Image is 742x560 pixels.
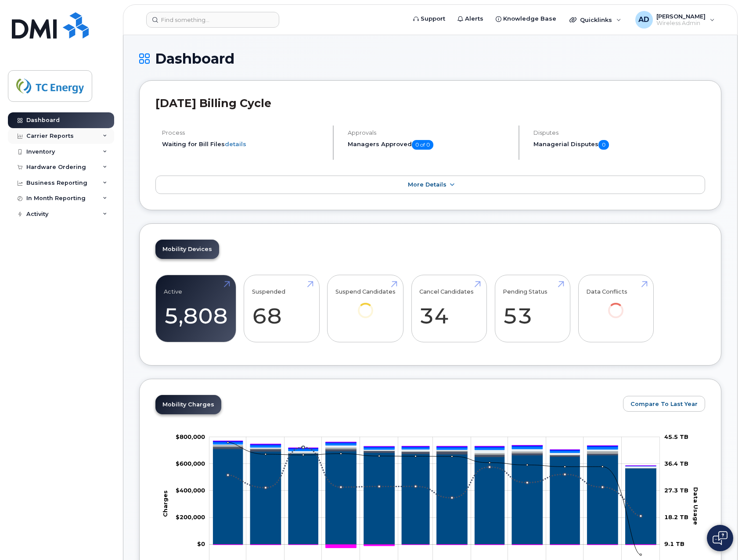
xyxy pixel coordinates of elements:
g: Hardware [213,444,656,468]
h5: Managers Approved [348,140,511,150]
a: Pending Status 53 [503,280,562,337]
li: Waiting for Bill Files [162,140,325,148]
span: 0 of 0 [412,140,433,150]
span: 0 [598,140,609,150]
tspan: $600,000 [176,459,205,467]
tspan: 36.4 TB [664,459,688,467]
g: $0 [176,487,205,494]
span: More Details [408,181,447,188]
g: QST [213,441,656,466]
a: Data Conflicts [586,280,645,330]
tspan: $800,000 [176,433,205,440]
tspan: Charges [162,490,169,517]
tspan: $400,000 [176,487,205,494]
h2: [DATE] Billing Cycle [155,97,705,110]
span: Compare To Last Year [630,400,698,408]
h4: Disputes [533,129,705,136]
img: Open chat [713,531,728,545]
a: Cancel Candidates 34 [419,280,479,337]
a: Suspend Candidates [335,280,396,330]
a: Suspended 68 [252,280,311,337]
g: Rate Plan [213,449,656,544]
a: Active 5,808 [164,280,228,337]
tspan: 9.1 TB [664,540,684,547]
a: Mobility Devices [155,240,219,259]
tspan: $0 [197,540,205,547]
a: Mobility Charges [155,395,221,414]
h4: Process [162,129,325,136]
tspan: 45.5 TB [664,433,688,440]
g: $0 [176,433,205,440]
g: Features [213,442,656,466]
h4: Approvals [348,129,511,136]
a: details [225,140,246,147]
button: Compare To Last Year [623,396,705,412]
tspan: 18.2 TB [664,513,688,521]
tspan: 27.3 TB [664,487,688,494]
g: $0 [176,459,205,467]
h1: Dashboard [139,51,721,66]
tspan: $200,000 [176,513,205,521]
h5: Managerial Disputes [533,140,705,150]
g: $0 [176,513,205,521]
tspan: Data Usage [693,487,700,524]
